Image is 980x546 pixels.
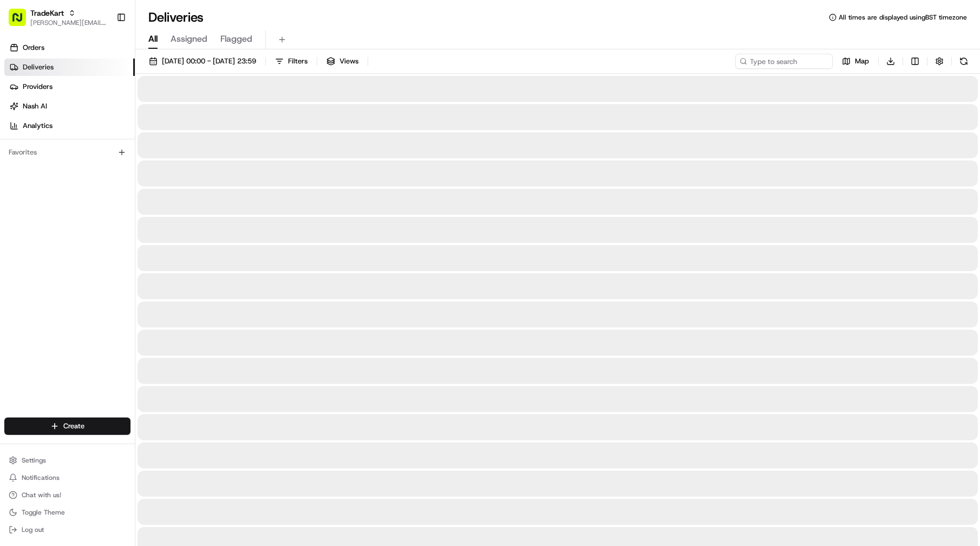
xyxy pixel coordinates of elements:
[4,470,130,485] button: Notifications
[171,33,207,46] span: Assigned
[270,54,312,69] button: Filters
[23,43,44,53] span: Orders
[22,525,44,534] span: Log out
[4,522,130,537] button: Log out
[855,56,869,66] span: Map
[288,56,308,66] span: Filters
[23,82,53,92] span: Providers
[4,487,130,503] button: Chat with us!
[837,54,874,69] button: Map
[148,9,204,26] h1: Deliveries
[4,505,130,520] button: Toggle Theme
[23,121,53,131] span: Analytics
[63,421,84,431] span: Create
[162,56,256,66] span: [DATE] 00:00 - [DATE] 23:59
[4,4,112,30] button: TradeKart[PERSON_NAME][EMAIL_ADDRESS][DOMAIN_NAME]
[4,144,130,161] div: Favorites
[4,417,130,435] button: Create
[4,59,135,76] a: Deliveries
[220,33,252,46] span: Flagged
[839,13,967,22] span: All times are displayed using BST timezone
[4,39,135,56] a: Orders
[30,18,108,27] button: [PERSON_NAME][EMAIL_ADDRESS][DOMAIN_NAME]
[30,8,64,18] button: TradeKart
[956,54,971,69] button: Refresh
[144,54,261,69] button: [DATE] 00:00 - [DATE] 23:59
[4,78,135,95] a: Providers
[148,33,158,46] span: All
[322,54,363,69] button: Views
[22,456,46,465] span: Settings
[4,98,135,115] a: Nash AI
[339,56,358,66] span: Views
[23,101,47,111] span: Nash AI
[4,117,135,134] a: Analytics
[735,54,833,69] input: Type to search
[22,508,65,517] span: Toggle Theme
[22,473,60,482] span: Notifications
[23,62,54,72] span: Deliveries
[4,453,130,468] button: Settings
[22,491,61,499] span: Chat with us!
